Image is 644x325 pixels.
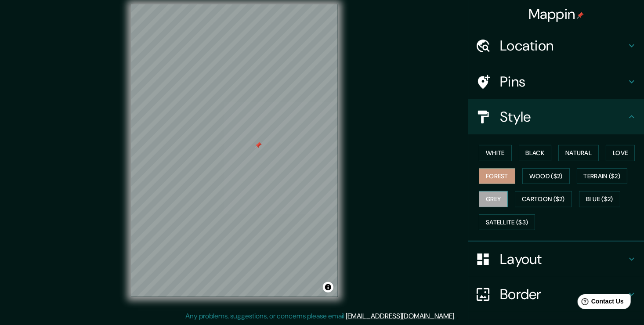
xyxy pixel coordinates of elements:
div: . [456,311,457,321]
button: Toggle attribution [323,282,333,292]
h4: Location [500,37,626,54]
button: White [479,145,512,161]
h4: Border [500,285,626,303]
button: Cartoon ($2) [515,191,572,207]
p: Any problems, suggestions, or concerns please email . [185,311,456,321]
button: Blue ($2) [579,191,620,207]
div: . [457,311,459,321]
img: pin-icon.png [577,12,584,19]
button: Terrain ($2) [577,168,628,184]
canvas: Map [131,4,338,297]
div: Location [468,28,644,63]
button: Forest [479,168,515,184]
button: Black [519,145,552,161]
button: Love [606,145,635,161]
iframe: Help widget launcher [566,291,634,315]
button: Satellite ($3) [479,214,535,231]
h4: Layout [500,250,626,268]
a: [EMAIL_ADDRESS][DOMAIN_NAME] [346,311,454,321]
div: Style [468,99,644,134]
div: Layout [468,242,644,277]
div: Pins [468,64,644,99]
button: Grey [479,191,508,207]
h4: Mappin [528,5,584,23]
h4: Style [500,108,626,126]
button: Wood ($2) [522,168,570,184]
button: Natural [558,145,599,161]
h4: Pins [500,73,626,90]
div: Border [468,277,644,312]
